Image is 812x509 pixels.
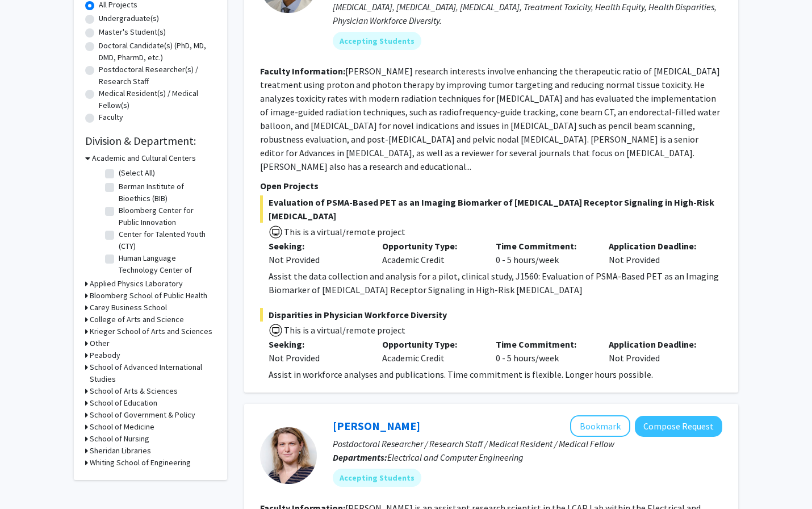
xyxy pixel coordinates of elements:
span: This is a virtual/remote project [283,324,405,336]
div: Not Provided [600,239,714,266]
p: Application Deadline: [609,337,705,351]
h3: School of Nursing [90,433,149,445]
button: Compose Request to Moira-Phoebe Huet [635,416,722,437]
h3: Peabody [90,349,120,361]
label: Master's Student(s) [99,26,166,38]
span: Electrical and Computer Engineering [387,452,524,463]
button: Add Moira-Phoebe Huet to Bookmarks [570,415,630,437]
h3: College of Arts and Science [90,314,184,326]
h3: School of Government & Policy [90,409,195,421]
h3: School of Education [90,397,157,409]
label: Berman Institute of Bioethics (BIB) [119,181,213,205]
h3: Krieger School of Arts and Sciences [90,326,212,337]
p: Seeking: [269,239,365,253]
a: [PERSON_NAME] [333,419,420,433]
label: (Select All) [119,167,155,179]
span: Evaluation of PSMA-Based PET as an Imaging Biomarker of [MEDICAL_DATA] Receptor Signaling in High... [260,195,722,223]
h3: Academic and Cultural Centers [92,152,196,164]
fg-read-more: [PERSON_NAME] research interests involve enhancing the therapeutic ratio of [MEDICAL_DATA] treatm... [260,65,720,172]
h3: Carey Business School [90,302,167,314]
label: Bloomberg Center for Public Innovation [119,205,213,228]
h3: Applied Physics Laboratory [90,278,183,290]
h2: Division & Department: [85,134,216,148]
div: Not Provided [600,337,714,365]
p: Open Projects [260,179,722,193]
h3: School of Arts & Sciences [90,385,178,397]
iframe: Chat [9,458,48,500]
div: Academic Credit [374,239,487,266]
b: Faculty Information: [260,65,345,77]
div: Not Provided [269,351,365,365]
p: Seeking: [269,337,365,351]
p: Opportunity Type: [382,337,479,351]
div: Not Provided [269,253,365,266]
label: Medical Resident(s) / Medical Fellow(s) [99,87,216,111]
p: Time Commitment: [496,239,592,253]
p: Opportunity Type: [382,239,479,253]
b: Departments: [333,452,387,463]
p: Time Commitment: [496,337,592,351]
label: Doctoral Candidate(s) (PhD, MD, DMD, PharmD, etc.) [99,40,216,64]
mat-chip: Accepting Students [333,469,421,487]
div: 0 - 5 hours/week [487,239,601,266]
div: Academic Credit [374,337,487,365]
h3: School of Medicine [90,421,154,433]
div: Assist in workforce analyses and publications. Time commitment is flexible. Longer hours possible. [269,368,722,381]
p: Postdoctoral Researcher / Research Staff / Medical Resident / Medical Fellow [333,437,722,450]
label: Postdoctoral Researcher(s) / Research Staff [99,64,216,87]
label: Human Language Technology Center of Excellence (HLTCOE) [119,252,213,288]
span: This is a virtual/remote project [283,226,405,237]
mat-chip: Accepting Students [333,32,421,50]
label: Center for Talented Youth (CTY) [119,228,213,252]
h3: Whiting School of Engineering [90,457,191,469]
h3: Bloomberg School of Public Health [90,290,207,302]
label: Undergraduate(s) [99,12,159,24]
h3: Sheridan Libraries [90,445,151,457]
h3: School of Advanced International Studies [90,361,216,385]
label: Faculty [99,111,123,123]
h3: Other [90,337,110,349]
div: Assist the data collection and analysis for a pilot, clinical study, J1560: Evaluation of PSMA-Ba... [269,269,722,297]
p: Application Deadline: [609,239,705,253]
span: Disparities in Physician Workforce Diversity [260,308,722,322]
div: 0 - 5 hours/week [487,337,601,365]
